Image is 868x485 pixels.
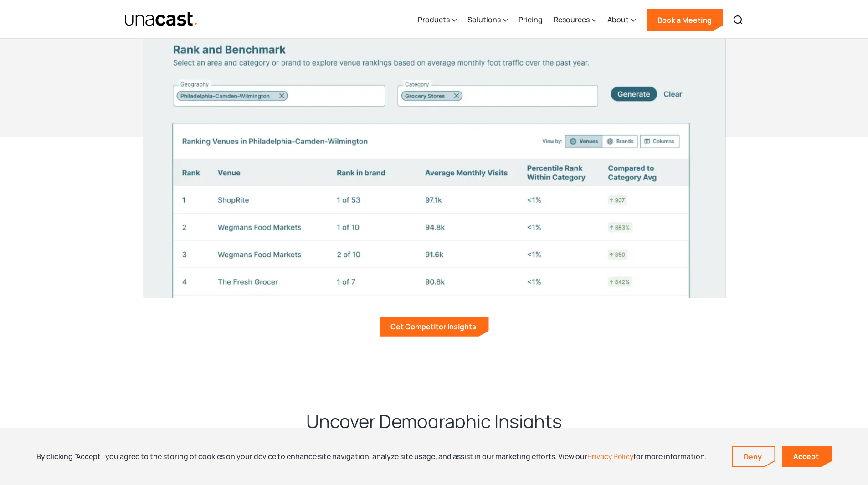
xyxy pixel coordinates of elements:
[467,14,501,25] div: Solutions
[418,14,450,25] div: Products
[554,14,590,25] div: Resources
[554,1,596,39] div: Resources
[607,1,636,39] div: About
[733,447,775,466] a: Deny
[36,451,707,461] div: By clicking “Accept”, you agree to the storing of cookies on your device to enhance site navigati...
[647,9,723,31] a: Book a Meeting
[143,16,726,298] img: A table ranking grocery stores in the Philadelphia-Camden-Wilmington area based on brand rank, av...
[607,14,629,25] div: About
[418,1,457,39] div: Products
[519,1,543,39] a: Pricing
[306,409,562,433] h2: Uncover Demographic Insights
[587,451,633,461] a: Privacy Policy
[467,1,508,39] div: Solutions
[380,317,489,337] a: Get Competitor Insights
[782,446,832,467] a: Accept
[733,15,744,26] img: Search icon
[124,11,199,27] a: home
[124,11,199,27] img: Unacast text logo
